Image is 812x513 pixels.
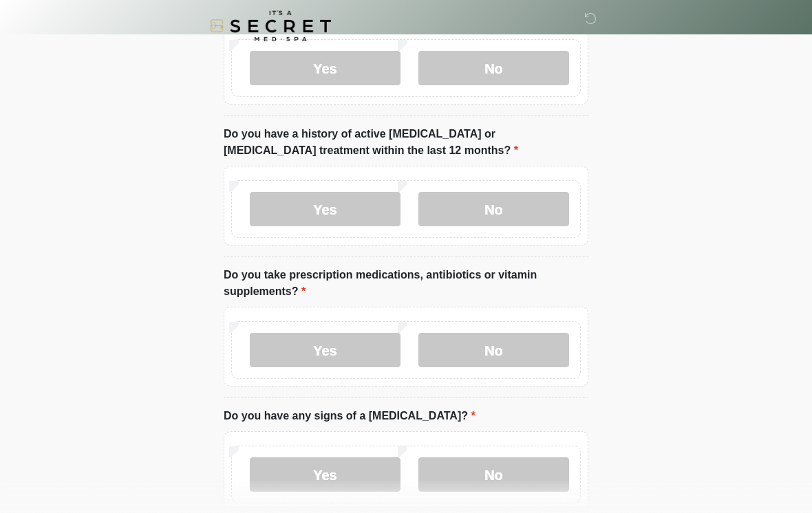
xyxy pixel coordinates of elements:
label: Yes [250,192,400,226]
label: Do you take prescription medications, antibiotics or vitamin supplements? [224,267,588,300]
label: Do you have a history of active [MEDICAL_DATA] or [MEDICAL_DATA] treatment within the last 12 mon... [224,126,588,159]
label: No [418,192,569,226]
label: Do you have any signs of a [MEDICAL_DATA]? [224,408,476,424]
img: It's A Secret Med Spa Logo [210,10,331,41]
label: No [418,333,569,367]
label: Yes [250,51,400,85]
label: Yes [250,333,400,367]
label: Yes [250,457,400,492]
label: No [418,51,569,85]
label: No [418,457,569,492]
